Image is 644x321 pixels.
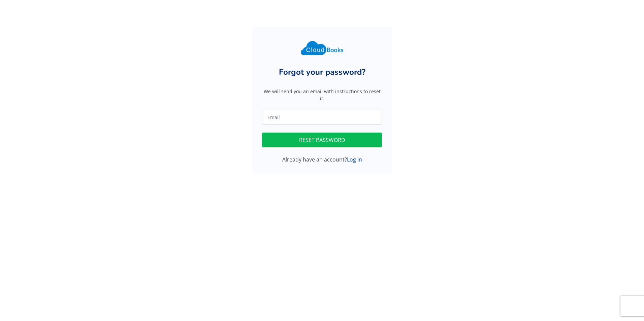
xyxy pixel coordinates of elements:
input: Email [262,110,382,124]
a: Log In [347,156,362,163]
button: RESET PASSWORD [262,133,382,147]
h2: Forgot your password? [258,67,386,77]
img: Cloudbooks Logo [297,37,347,59]
div: Already have an account? [258,155,386,164]
small: We will send you an email with instructions to reset it. [258,88,386,102]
